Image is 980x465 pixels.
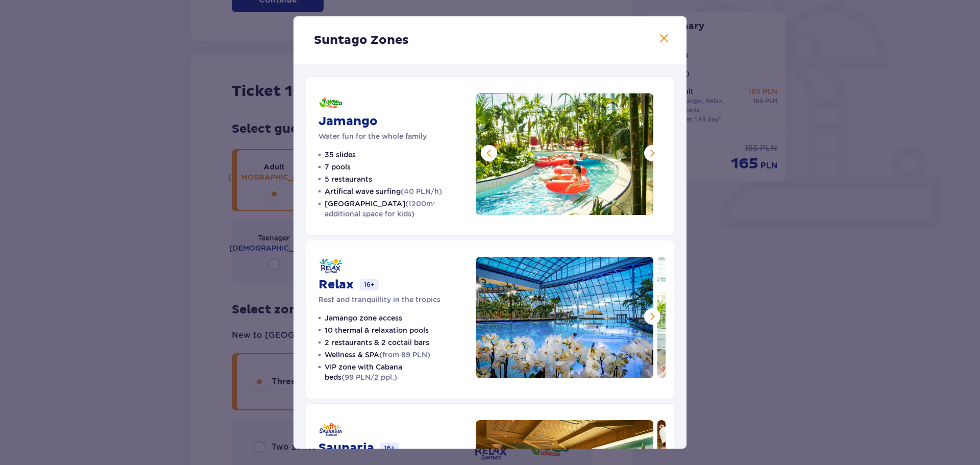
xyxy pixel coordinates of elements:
img: Jamango [476,93,653,215]
p: Relax [318,277,354,292]
img: Relax logo [318,257,343,275]
p: 10 thermal & relaxation pools [325,325,429,335]
img: Relax [476,257,653,378]
p: Rest and tranquillity in the tropics [318,295,440,305]
p: 7 pools [325,162,351,172]
span: (40 PLN/h) [401,187,442,195]
p: 35 slides [325,150,356,160]
span: (from 89 PLN) [379,351,430,359]
p: 16+ [360,279,379,290]
img: Saunaria logo [318,420,343,438]
p: 5 restaurants [325,174,372,184]
img: Jamango logo [318,93,343,112]
p: 2 restaurants & 2 coctail bars [325,337,429,348]
p: Suntago Zones [314,33,409,48]
p: 16+ [380,443,399,454]
p: Water fun for the whole family [318,131,427,141]
p: [GEOGRAPHIC_DATA] [325,199,463,219]
p: Jamango zone access [325,313,402,323]
span: (99 PLN/2 ppl.) [341,373,397,381]
p: Artifical wave surfing [325,186,442,197]
p: Wellness & SPA [325,350,430,360]
p: Saunaria [318,440,374,456]
p: Jamango [318,114,378,129]
p: VIP zone with Cabana beds [325,362,463,382]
